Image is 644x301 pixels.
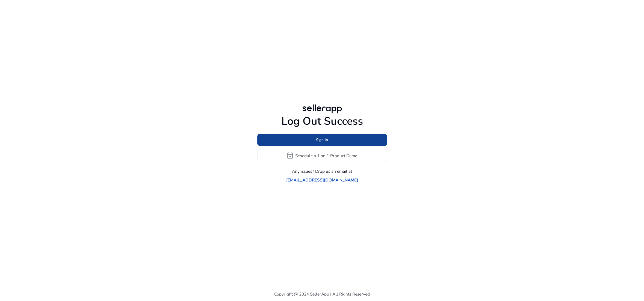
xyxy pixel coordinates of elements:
button: event_availableSchedule a 1 on 1 Product Demo [257,149,387,162]
span: Sign In [316,137,328,143]
a: [EMAIL_ADDRESS][DOMAIN_NAME] [286,177,358,183]
span: event_available [286,152,294,159]
p: Any issues? Drop us an email at [292,168,352,174]
h1: Log Out Success [257,115,387,128]
button: Sign In [257,134,387,146]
